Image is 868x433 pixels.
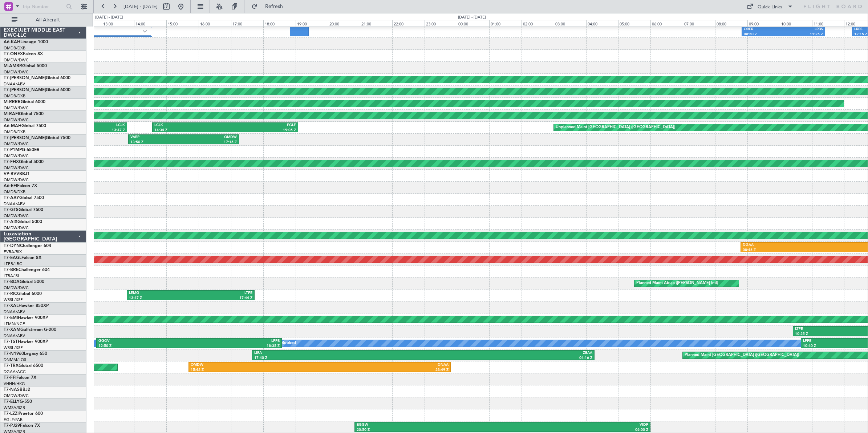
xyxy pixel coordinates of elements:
a: T7-EMIHawker 900XP [4,316,48,320]
div: Quick Links [758,4,782,11]
a: A6-MAHGlobal 7500 [4,124,46,128]
span: T7-TST [4,340,18,344]
a: T7-[PERSON_NAME]Global 6000 [4,76,70,80]
div: 15:42 Z [191,368,320,373]
div: VIDP [502,422,648,428]
a: VP-BVVBBJ1 [4,172,30,176]
div: 14:34 Z [154,128,225,133]
div: 00:00 [457,20,489,27]
a: WMSA/SZB [4,405,25,410]
div: DGAA [743,243,835,248]
a: T7-FHXGlobal 5000 [4,160,44,164]
div: 08:50 Z [744,32,783,37]
a: LFPB/LBG [4,261,23,267]
div: LCLK [78,123,125,128]
a: OMDW/DWC [4,165,29,171]
span: T7-AIX [4,220,17,224]
a: T7-P1MPG-650ER [4,148,40,152]
div: 13:50 Z [130,140,183,145]
span: T7-TRX [4,364,19,368]
a: OMDW/DWC [4,225,29,231]
span: T7-EAGL [4,256,21,260]
div: 05:00 [618,20,650,27]
div: 07:00 [683,20,715,27]
a: T7-TRXGlobal 6500 [4,364,43,368]
span: A6-MAH [4,124,21,128]
div: 06:00 [650,20,683,27]
div: LIRA [254,351,423,356]
a: DGAA/ACC [4,369,26,375]
span: M-RAFI [4,112,19,116]
a: EGLF/FAB [4,417,23,422]
div: 11:25 Z [783,32,823,37]
div: 18:35 Z [189,344,280,349]
a: T7-DYNChallenger 604 [4,244,51,248]
span: [DATE] - [DATE] [123,3,158,10]
a: T7-[PERSON_NAME]Global 6000 [4,88,70,92]
a: OMDB/DXB [4,129,25,135]
div: 21:00 [360,20,392,27]
div: LEMG [129,291,191,296]
div: 01:00 [489,20,522,27]
div: 08:00 [715,20,747,27]
div: 18:00 [263,20,296,27]
div: 15:00 [166,20,199,27]
span: A6-KAH [4,40,20,44]
div: GGOV [98,339,189,344]
span: T7-XAL [4,304,19,308]
span: T7-GTS [4,208,19,212]
span: T7-[PERSON_NAME] [4,88,46,92]
span: T7-LZZI [4,412,19,416]
a: T7-AAYGlobal 7500 [4,196,44,200]
div: 23:00 [425,20,457,27]
a: M-AMBRGlobal 5000 [4,64,47,68]
a: OMDW/DWC [4,141,29,147]
a: T7-[PERSON_NAME]Global 7500 [4,136,70,140]
a: DNAA/ABV [4,309,25,315]
div: 04:16 Z [423,356,592,361]
div: 03:00 [554,20,586,27]
div: 20:00 [328,20,360,27]
div: 23:49 Z [320,368,449,373]
a: T7-GTSGlobal 7500 [4,208,43,212]
span: VP-BVV [4,172,19,176]
span: T7-EMI [4,316,18,320]
span: T7-P1MP [4,148,22,152]
div: OMDW [184,135,237,140]
a: T7-N1960Legacy 650 [4,352,47,356]
a: T7-EAGLFalcon 8X [4,256,41,260]
a: OMDW/DWC [4,57,29,63]
div: 02:00 [522,20,554,27]
input: Trip Number [22,1,64,12]
div: 17:40 Z [254,356,423,361]
span: Refresh [259,4,289,9]
span: T7-PJ29 [4,424,20,428]
div: LRBS [783,27,823,32]
span: T7-XAM [4,328,20,332]
a: A6-EFIFalcon 7X [4,184,37,188]
div: 10:25 Z [795,332,848,337]
a: WSSL/XSP [4,297,23,303]
div: 10:00 [780,20,812,27]
div: [DATE] - [DATE] [95,15,123,21]
a: T7-AIXGlobal 5000 [4,220,42,224]
a: T7-BREChallenger 604 [4,268,50,272]
a: OMDW/DWC [4,393,29,398]
div: LCLK [154,123,225,128]
div: ZBAA [423,351,592,356]
span: T7-FFI [4,376,16,380]
div: DNAA [320,363,449,368]
div: LFPB [189,339,280,344]
div: 14:00 [134,20,166,27]
div: 11:00 [812,20,844,27]
img: arrow-gray.svg [143,30,147,33]
span: T7-RIC [4,292,17,296]
button: Quick Links [743,1,797,12]
div: 19:00 [296,20,328,27]
span: T7-N1960 [4,352,24,356]
a: WSSL/XSP [4,345,23,351]
a: OMDB/DXB [4,45,25,51]
span: T7-[PERSON_NAME] [4,136,46,140]
div: A/C Booked [273,338,296,349]
a: OMDW/DWC [4,285,29,291]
